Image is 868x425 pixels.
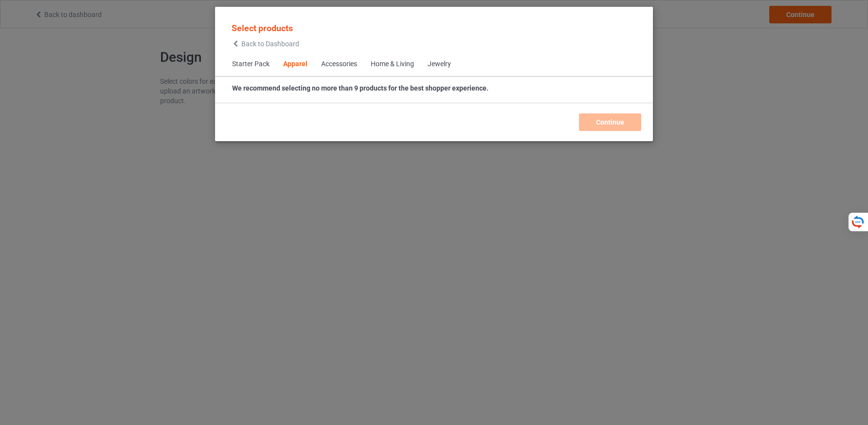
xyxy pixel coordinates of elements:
[371,59,414,69] div: Home & Living
[428,59,451,69] div: Jewelry
[321,59,357,69] div: Accessories
[232,23,293,33] span: Select products
[225,53,276,76] span: Starter Pack
[241,40,299,48] span: Back to Dashboard
[232,84,488,92] strong: We recommend selecting no more than 9 products for the best shopper experience.
[283,59,307,69] div: Apparel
